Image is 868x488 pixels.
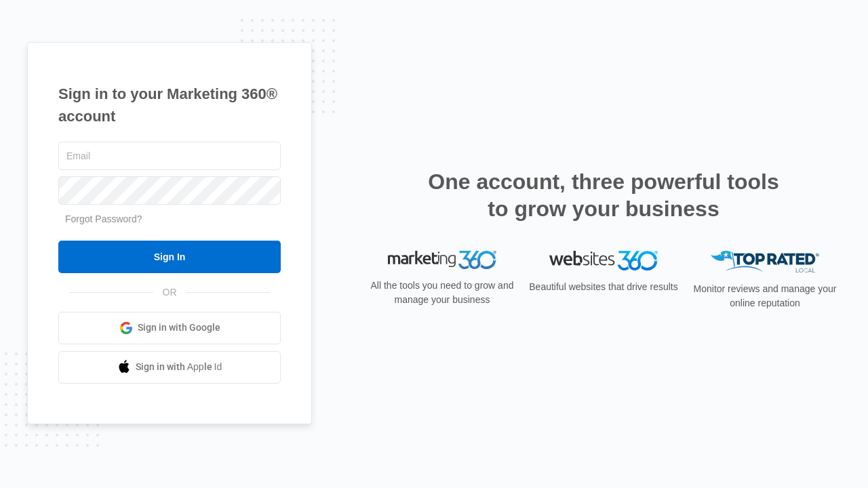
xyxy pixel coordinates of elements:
[153,285,186,300] span: OR
[138,321,220,335] span: Sign in with Google
[424,168,783,222] h2: One account, three powerful tools to grow your business
[366,279,518,307] p: All the tools you need to grow and manage your business
[388,251,496,270] img: Marketing 360
[528,280,679,294] p: Beautiful websites that drive results
[58,351,281,384] a: Sign in with Apple Id
[549,251,658,270] img: Websites 360
[136,360,222,374] span: Sign in with Apple Id
[58,312,281,344] a: Sign in with Google
[58,83,281,127] h1: Sign in to your Marketing 360® account
[689,282,841,310] p: Monitor reviews and manage your online reputation
[711,251,819,273] img: Top Rated Local
[65,213,142,224] a: Forgot Password?
[58,142,281,170] input: Email
[58,241,281,273] input: Sign In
